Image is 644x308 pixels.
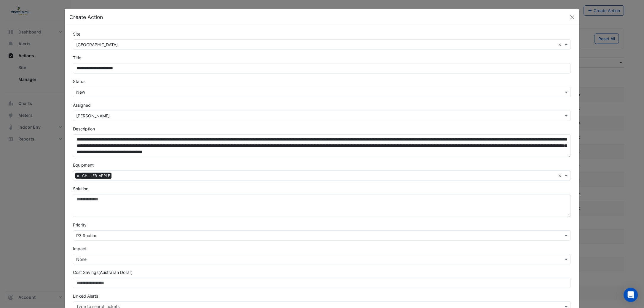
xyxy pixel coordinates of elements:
label: Linked Alerts [73,293,98,299]
label: Priority [73,222,87,228]
span: Clear [558,173,563,179]
span: × [75,173,81,179]
label: Impact [73,245,87,252]
label: Status [73,78,85,84]
label: Description [73,126,95,132]
span: Clear [558,42,563,48]
label: Equipment [73,162,94,168]
label: Title [73,55,81,61]
button: Close [568,13,577,22]
label: Cost Savings (Australian Dollar) [73,269,133,275]
div: Open Intercom Messenger [624,288,638,302]
span: CHILLER_APPLE [81,173,111,179]
label: Solution [73,186,88,192]
h5: Create Action [69,13,103,21]
label: Site [73,31,80,37]
label: Assigned [73,102,91,108]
